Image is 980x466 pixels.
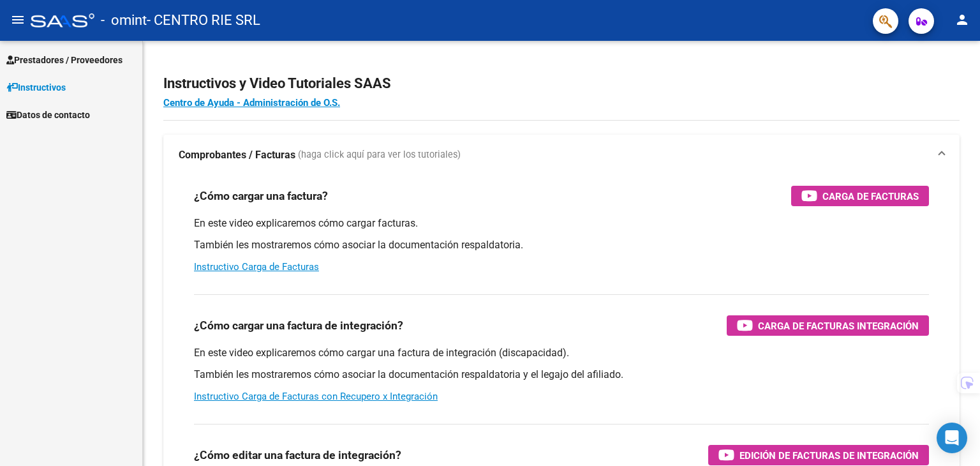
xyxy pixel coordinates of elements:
p: En este video explicaremos cómo cargar facturas. [194,216,929,230]
button: Edición de Facturas de integración [708,445,929,465]
a: Instructivo Carga de Facturas con Recupero x Integración [194,391,438,402]
p: También les mostraremos cómo asociar la documentación respaldatoria. [194,238,929,252]
h3: ¿Cómo editar una factura de integración? [194,446,401,464]
mat-icon: person [954,12,970,27]
a: Instructivo Carga de Facturas [194,261,319,273]
p: En este video explicaremos cómo cargar una factura de integración (discapacidad). [194,346,929,360]
span: Carga de Facturas Integración [758,318,919,334]
h2: Instructivos y Video Tutoriales SAAS [163,71,960,96]
span: Edición de Facturas de integración [739,447,919,463]
h3: ¿Cómo cargar una factura de integración? [194,317,403,334]
a: Centro de Ayuda - Administración de O.S. [163,97,340,109]
strong: Comprobantes / Facturas [179,148,295,162]
h3: ¿Cómo cargar una factura? [194,187,328,205]
span: (haga click aquí para ver los tutoriales) [298,148,461,162]
span: - omint [101,6,147,34]
button: Carga de Facturas Integración [727,315,929,336]
p: También les mostraremos cómo asociar la documentación respaldatoria y el legajo del afiliado. [194,368,929,382]
span: Prestadores / Proveedores [6,53,122,67]
mat-expansion-panel-header: Comprobantes / Facturas (haga click aquí para ver los tutoriales) [163,135,960,176]
span: Instructivos [6,80,66,94]
mat-icon: menu [10,12,26,27]
button: Carga de Facturas [791,186,929,206]
span: - CENTRO RIE SRL [147,6,260,34]
span: Carga de Facturas [822,188,919,204]
div: Open Intercom Messenger [937,423,967,453]
span: Datos de contacto [6,108,90,122]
